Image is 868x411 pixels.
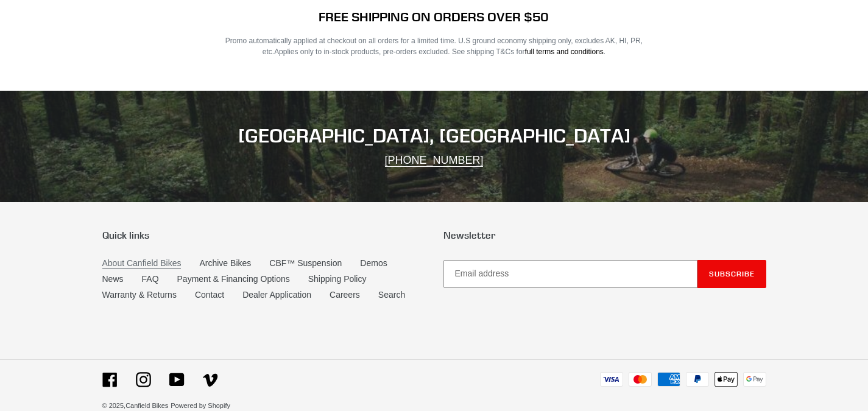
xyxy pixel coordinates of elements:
[177,274,290,284] a: Payment & Financing Options
[102,258,182,269] a: About Canfield Bikes
[385,154,484,167] a: [PHONE_NUMBER]
[102,124,766,147] h2: [GEOGRAPHIC_DATA], [GEOGRAPHIC_DATA]
[102,402,169,409] small: © 2025,
[443,260,697,288] input: Email address
[525,47,604,56] a: full terms and conditions
[697,260,766,288] button: Subscribe
[308,274,367,284] a: Shipping Policy
[102,290,177,300] a: Warranty & Returns
[102,230,425,241] p: Quick links
[378,290,405,300] a: Search
[242,290,311,300] a: Dealer Application
[269,258,342,268] a: CBF™ Suspension
[709,269,755,278] span: Subscribe
[125,402,168,409] a: Canfield Bikes
[102,274,124,284] a: News
[216,9,652,24] h2: FREE SHIPPING ON ORDERS OVER $50
[216,35,652,57] p: Promo automatically applied at checkout on all orders for a limited time. U.S ground economy ship...
[330,290,360,300] a: Careers
[195,290,224,300] a: Contact
[199,258,251,268] a: Archive Bikes
[171,402,230,409] a: Powered by Shopify
[142,274,159,284] a: FAQ
[443,230,766,241] p: Newsletter
[360,258,387,268] a: Demos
